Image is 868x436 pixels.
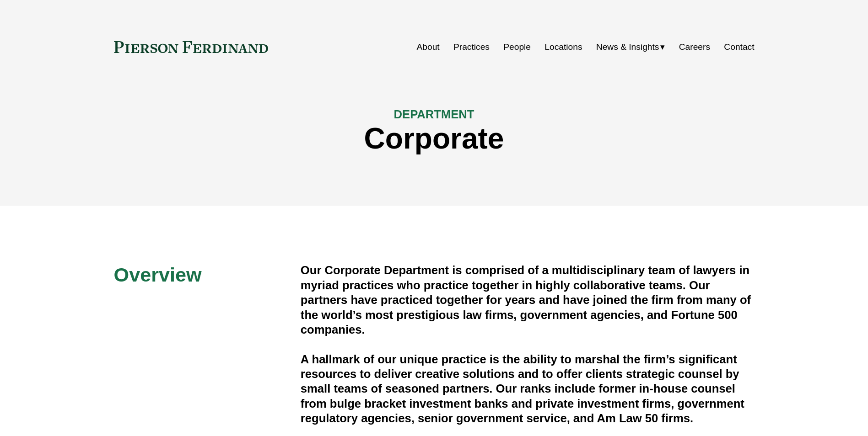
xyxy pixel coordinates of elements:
[596,39,659,55] span: News & Insights
[545,38,582,56] a: Locations
[394,108,474,121] span: DEPARTMENT
[417,38,440,56] a: About
[724,38,754,56] a: Contact
[679,38,710,56] a: Careers
[114,122,755,155] h1: Corporate
[114,264,202,286] span: Overview
[596,38,665,56] a: folder dropdown
[453,38,490,56] a: Practices
[503,38,531,56] a: People
[301,352,755,426] h4: A hallmark of our unique practice is the ability to marshal the firm’s significant resources to d...
[301,263,755,337] h4: Our Corporate Department is comprised of a multidisciplinary team of lawyers in myriad practices ...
